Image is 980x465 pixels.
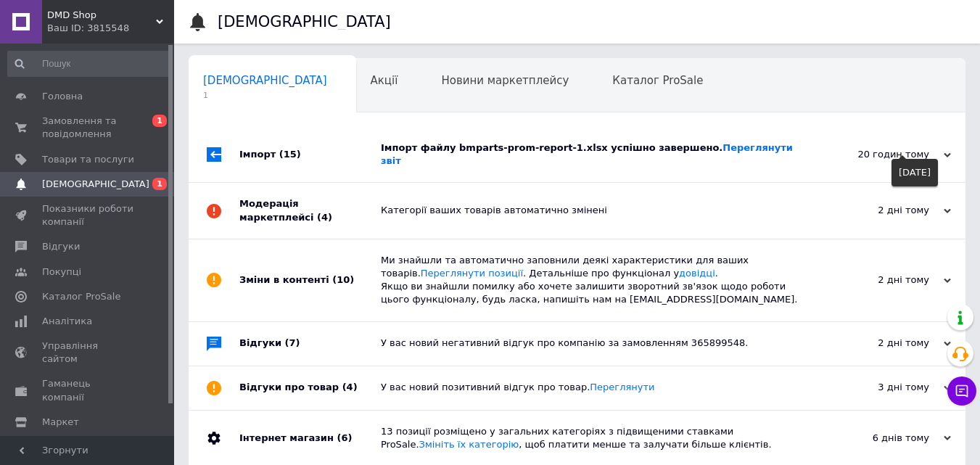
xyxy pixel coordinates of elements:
span: Показники роботи компанії [42,202,134,229]
span: Замовлення та повідомлення [42,115,134,141]
div: Відгуки [239,322,381,366]
div: Зміни в контенті [239,239,381,321]
span: (4) [317,212,332,223]
div: Імпорт файлу bmparts-prom-report-1.xlsx успішно завершено. [381,141,806,168]
span: Управління сайтом [42,340,134,366]
div: Імпорт [239,127,381,182]
span: (4) [342,382,358,392]
div: 6 днів тому [806,432,951,445]
div: Ваш ID: 3815548 [47,22,174,35]
span: (7) [285,337,300,348]
a: Переглянути позиції [421,268,523,279]
h1: [DEMOGRAPHIC_DATA] [218,13,391,30]
a: Переглянути [590,382,654,392]
a: Змініть їх категорію [419,439,519,450]
button: Чат з покупцем [947,376,976,406]
span: (15) [279,149,301,160]
div: У вас новий негативний відгук про компанію за замовленням 365899548. [381,337,806,350]
span: Новини маркетплейсу [441,74,569,87]
div: 2 дні тому [806,337,951,350]
span: Відгуки [42,240,80,253]
span: Гаманець компанії [42,377,134,403]
div: 2 дні тому [806,204,951,217]
span: (10) [332,274,354,285]
div: 2 дні тому [806,273,951,287]
div: Ми знайшли та автоматично заповнили деякі характеристики для ваших товарів. . Детальніше про функ... [381,254,806,307]
span: (6) [337,432,352,443]
span: DMD Shop [47,9,156,22]
span: Маркет [42,416,79,429]
div: Модерація маркетплейсі [239,183,381,238]
span: 1 [203,90,327,101]
span: 1 [152,115,167,127]
div: 20 годин тому [806,148,951,161]
span: [DEMOGRAPHIC_DATA] [203,74,327,87]
span: Акції [371,74,398,87]
div: [DATE] [892,159,938,186]
input: Пошук [7,51,171,77]
a: довідці [679,268,715,279]
span: Головна [42,90,83,103]
span: Покупці [42,266,81,279]
span: Каталог ProSale [42,290,120,303]
div: Категорії ваших товарів автоматично змінені [381,204,806,217]
div: Відгуки про товар [239,366,381,410]
div: У вас новий позитивний відгук про товар. [381,381,806,394]
span: 1 [152,178,167,190]
div: 13 позиції розміщено у загальних категоріях з підвищеними ставками ProSale. , щоб платити менше т... [381,425,806,451]
span: Каталог ProSale [612,74,703,87]
span: Аналітика [42,315,92,328]
span: [DEMOGRAPHIC_DATA] [42,178,149,191]
div: 3 дні тому [806,381,951,394]
span: Товари та послуги [42,153,134,166]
